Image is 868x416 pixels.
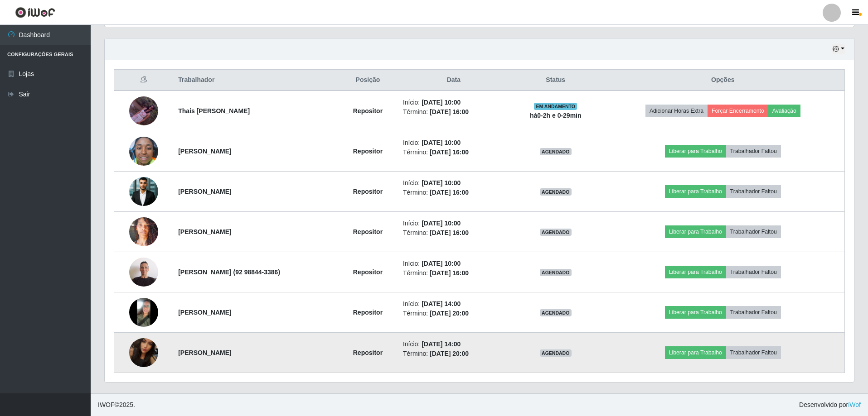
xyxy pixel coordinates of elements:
[98,400,135,410] span: © 2025 .
[403,98,504,107] li: Início:
[540,229,572,236] span: AGENDADO
[178,309,231,316] strong: [PERSON_NAME]
[403,299,504,309] li: Início:
[403,148,504,157] li: Término:
[403,138,504,148] li: Início:
[178,188,231,195] strong: [PERSON_NAME]
[422,300,461,307] time: [DATE] 14:00
[403,178,504,188] li: Início:
[15,7,55,18] img: CoreUI Logo
[178,228,231,235] strong: [PERSON_NAME]
[430,269,469,277] time: [DATE] 16:00
[403,219,504,228] li: Início:
[173,70,338,91] th: Trabalhador
[178,107,250,115] strong: Thais [PERSON_NAME]
[601,70,845,91] th: Opções
[430,108,469,115] time: [DATE] 16:00
[430,350,469,357] time: [DATE] 20:00
[540,309,572,316] span: AGENDADO
[726,185,781,198] button: Trabalhador Faltou
[848,401,861,408] a: iWof
[398,70,510,91] th: Data
[403,107,504,117] li: Término:
[645,105,708,117] button: Adicionar Horas Extra
[178,349,231,356] strong: [PERSON_NAME]
[430,229,469,236] time: [DATE] 16:00
[353,188,383,195] strong: Repositor
[422,99,461,106] time: [DATE] 10:00
[665,145,726,158] button: Liberar para Trabalho
[353,349,383,356] strong: Repositor
[708,105,768,117] button: Forçar Encerramento
[403,339,504,349] li: Início:
[726,346,781,359] button: Trabalhador Faltou
[422,340,461,348] time: [DATE] 14:00
[403,259,504,268] li: Início:
[403,349,504,359] li: Término:
[338,70,398,91] th: Posição
[422,220,461,227] time: [DATE] 10:00
[129,206,158,258] img: 1757179899893.jpeg
[353,268,383,276] strong: Repositor
[768,105,800,117] button: Avaliação
[534,103,577,110] span: EM ANDAMENTO
[403,268,504,278] li: Término:
[353,148,383,155] strong: Repositor
[178,268,280,276] strong: [PERSON_NAME] (92 98844-3386)
[129,298,158,327] img: 1748484954184.jpeg
[129,253,158,291] img: 1757734355382.jpeg
[178,148,231,155] strong: [PERSON_NAME]
[403,188,504,197] li: Término:
[129,132,158,170] img: 1756506011249.jpeg
[510,70,601,91] th: Status
[540,148,572,155] span: AGENDADO
[353,309,383,316] strong: Repositor
[430,189,469,196] time: [DATE] 16:00
[129,96,158,125] img: 1751660689002.jpeg
[540,269,572,276] span: AGENDADO
[665,185,726,198] button: Liberar para Trabalho
[129,327,158,378] img: 1755805005729.jpeg
[403,309,504,318] li: Término:
[98,401,115,408] span: IWOF
[726,306,781,319] button: Trabalhador Faltou
[665,225,726,238] button: Liberar para Trabalho
[530,112,582,119] strong: há 0-2 h e 0-29 min
[353,228,383,235] strong: Repositor
[430,148,469,156] time: [DATE] 16:00
[665,306,726,319] button: Liberar para Trabalho
[422,260,461,267] time: [DATE] 10:00
[129,170,158,213] img: 1757210269683.jpeg
[353,107,383,115] strong: Repositor
[540,349,572,357] span: AGENDADO
[665,266,726,278] button: Liberar para Trabalho
[422,179,461,186] time: [DATE] 10:00
[799,400,861,410] span: Desenvolvido por
[403,228,504,238] li: Término:
[422,139,461,146] time: [DATE] 10:00
[726,225,781,238] button: Trabalhador Faltou
[540,188,572,196] span: AGENDADO
[726,145,781,158] button: Trabalhador Faltou
[430,310,469,317] time: [DATE] 20:00
[726,266,781,278] button: Trabalhador Faltou
[665,346,726,359] button: Liberar para Trabalho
